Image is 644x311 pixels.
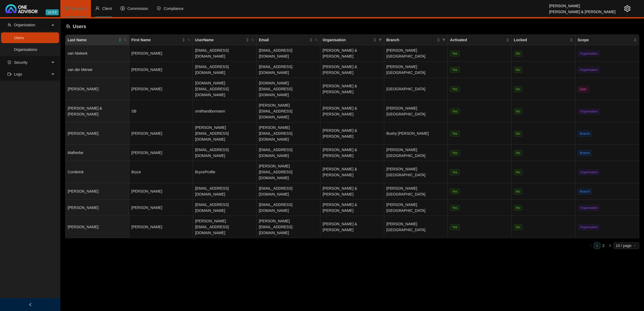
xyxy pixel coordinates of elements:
td: [EMAIL_ADDRESS][DOMAIN_NAME] [257,200,321,216]
li: Next Page [607,242,613,249]
span: search [187,38,191,42]
span: right [608,244,612,247]
span: user [95,6,100,10]
span: safety-certificate [8,61,11,64]
span: No [514,205,522,211]
span: No [514,131,522,137]
span: User [577,86,588,92]
span: Yes [450,86,460,92]
th: Activated [448,35,512,45]
span: Commission [127,6,148,11]
span: Yes [450,205,460,211]
td: [PERSON_NAME] [129,78,193,100]
td: [PERSON_NAME][EMAIL_ADDRESS][DOMAIN_NAME] [257,100,321,122]
td: [PERSON_NAME] [65,183,129,200]
span: safety [157,6,161,10]
td: [PERSON_NAME] & [PERSON_NAME] [320,145,384,161]
td: [PERSON_NAME] [129,62,193,78]
span: Yes [450,169,460,175]
span: Yes [450,224,460,230]
td: [PERSON_NAME] [65,216,129,238]
td: [PERSON_NAME] & [PERSON_NAME] [320,216,384,238]
td: [PERSON_NAME][GEOGRAPHIC_DATA] [384,62,448,78]
td: BryceProfile [193,161,257,183]
span: Organisation [577,67,600,73]
th: Scope [575,35,639,45]
td: [EMAIL_ADDRESS][DOMAIN_NAME] [257,62,321,78]
td: [DOMAIN_NAME][EMAIL_ADDRESS][DOMAIN_NAME] [193,78,257,100]
span: No [514,51,522,57]
span: Email [259,37,309,43]
li: Previous Page [587,242,594,249]
td: [PERSON_NAME] & [PERSON_NAME] [320,45,384,62]
span: search [314,36,319,44]
span: filter [441,36,447,44]
span: setting [65,6,69,10]
td: [EMAIL_ADDRESS][DOMAIN_NAME] [257,183,321,200]
span: Yes [450,131,460,137]
span: UserName [195,37,245,43]
span: Organisation [577,108,600,114]
td: [PERSON_NAME][GEOGRAPHIC_DATA] [384,183,448,200]
td: [PERSON_NAME] [129,122,193,145]
span: First Name [131,37,181,43]
span: Compliance [164,6,184,11]
td: [PERSON_NAME] & [PERSON_NAME] [320,100,384,122]
span: search [250,36,255,44]
span: search [186,36,192,44]
a: 1 [594,243,600,249]
span: Yes [450,150,460,156]
span: Client [102,6,112,11]
span: Branch [577,131,592,137]
span: Branch [577,150,592,156]
td: Malherbe [65,145,129,161]
span: Organisation [323,37,372,43]
span: Logs [14,72,22,76]
td: [PERSON_NAME] & [PERSON_NAME] [320,62,384,78]
span: 10 / page [616,243,637,249]
span: Activated [450,37,505,43]
a: Organisations [14,47,37,52]
td: [PERSON_NAME][GEOGRAPHIC_DATA] [384,216,448,238]
th: Locked [512,35,576,45]
a: Users [14,36,24,40]
td: [PERSON_NAME] [65,200,129,216]
span: Organisation [577,51,600,57]
td: [EMAIL_ADDRESS][DOMAIN_NAME] [193,200,257,216]
span: dollar [120,6,125,10]
span: No [514,189,522,194]
span: Branch [577,189,592,194]
span: Yes [450,108,460,114]
span: Users [73,24,86,29]
img: 2df55531c6924b55f21c4cf5d4484680-logo-light.svg [5,4,38,13]
span: setting [624,5,631,12]
td: [PERSON_NAME] [129,216,193,238]
div: Page Size [614,242,639,249]
th: Email [257,35,321,45]
span: search [123,36,128,44]
td: [PERSON_NAME] [129,200,193,216]
td: [PERSON_NAME] [129,45,193,62]
div: [PERSON_NAME] & [PERSON_NAME] [549,7,616,13]
td: [EMAIL_ADDRESS][DOMAIN_NAME] [193,145,257,161]
td: [EMAIL_ADDRESS][DOMAIN_NAME] [193,62,257,78]
td: [PERSON_NAME] & [PERSON_NAME] [320,161,384,183]
span: No [514,169,522,175]
span: v1.9.9 [46,9,59,15]
span: Organisation [577,169,600,175]
li: 1 [594,242,600,249]
td: [PERSON_NAME] [65,122,129,145]
td: [PERSON_NAME] & [PERSON_NAME] [320,183,384,200]
td: [PERSON_NAME] & [PERSON_NAME] [65,100,129,122]
td: van der Merwe [65,62,129,78]
td: Bryce [129,161,193,183]
span: No [514,108,522,114]
td: Bushy [PERSON_NAME] [384,122,448,145]
td: [PERSON_NAME][EMAIL_ADDRESS][DOMAIN_NAME] [193,216,257,238]
td: [EMAIL_ADDRESS][DOMAIN_NAME] [257,145,321,161]
td: smithandbormann [193,100,257,122]
span: Branch [386,37,436,43]
a: 2 [601,243,606,249]
td: [DOMAIN_NAME][EMAIL_ADDRESS][DOMAIN_NAME] [257,78,321,100]
span: search [251,38,254,42]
